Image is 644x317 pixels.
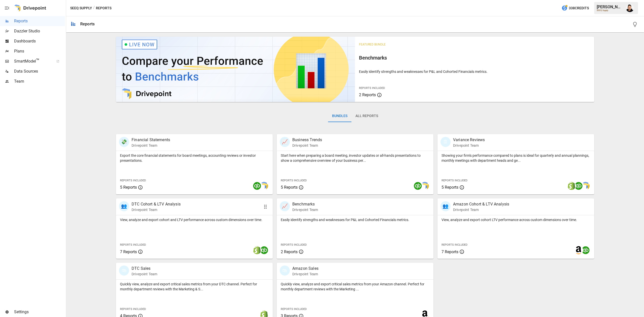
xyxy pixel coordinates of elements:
[281,243,307,246] span: Reports Included
[253,182,261,190] img: quickbooks
[359,92,376,97] span: 2 Reports
[70,5,92,11] button: SEEQ Supply
[281,307,307,311] span: Reports Included
[453,207,509,212] p: Drivepoint Team
[441,185,458,190] span: 5 Reports
[453,137,485,143] p: Variance Reviews
[441,179,467,182] span: Reports Included
[280,266,290,276] div: 🛍
[14,18,65,24] span: Reports
[281,217,429,222] p: Easily identify strengths and weaknesses for P&L and Cohorted Financials metrics.
[132,143,170,148] p: Drivepoint Team
[132,201,181,207] p: DTC Cohort & LTV Analysis
[575,182,583,190] img: quickbooks
[453,201,509,207] p: Amazon Cohort & LTV Analysis
[597,5,623,9] div: [PERSON_NAME]
[292,266,318,272] p: Amazon Sales
[292,207,318,212] p: Drivepoint Team
[80,22,95,26] div: Reports
[559,4,591,13] button: 338Credits
[132,207,181,212] p: Drivepoint Team
[132,266,157,272] p: DTC Sales
[119,201,129,211] div: 👥
[292,272,318,277] p: Drivepoint Team
[14,68,65,74] span: Data Sources
[120,217,269,222] p: View, analyze and export cohort and LTV performance across custom dimensions over time.
[421,182,429,190] img: smart model
[292,143,322,148] p: Drivepoint Team
[281,249,298,254] span: 2 Reports
[132,272,157,277] p: Drivepoint Team
[119,137,129,147] div: 💸
[597,9,623,12] div: SEEQ Supply
[14,58,51,64] span: SmartModel
[260,182,268,190] img: smart model
[14,309,65,315] span: Settings
[14,78,65,84] span: Team
[359,69,590,74] p: Easily identify strengths and weaknesses for P&L and Cohorted Financials metrics.
[120,243,146,246] span: Reports Included
[582,182,590,190] img: smart model
[568,182,576,190] img: shopify
[441,243,467,246] span: Reports Included
[120,179,146,182] span: Reports Included
[119,266,129,276] div: 🛍
[120,307,146,311] span: Reports Included
[260,246,268,254] img: quickbooks
[281,185,298,190] span: 5 Reports
[281,282,429,292] p: Quickly view, analyze and export critical sales metrics from your Amazon channel. Perfect for mon...
[441,249,458,254] span: 7 Reports
[359,43,386,46] span: Featured Bundle
[280,137,290,147] div: 📈
[453,143,485,148] p: Drivepoint Team
[120,249,137,254] span: 7 Reports
[120,153,269,163] p: Export the core financial statements for board meetings, accounting reviews or investor presentat...
[116,37,355,102] img: video thumbnail
[582,246,590,254] img: quickbooks
[414,182,422,190] img: quickbooks
[120,185,137,190] span: 5 Reports
[575,246,583,254] img: amazon
[292,201,318,207] p: Benchmarks
[359,86,385,90] span: Reports Included
[351,110,382,122] button: All Reports
[441,153,590,163] p: Showing your firm's performance compared to plans is ideal for quarterly and annual plannings, mo...
[623,1,637,15] button: Francisco Sanchez
[132,137,170,143] p: Financial Statements
[280,201,290,211] div: 📈
[93,5,95,11] div: /
[281,179,307,182] span: Reports Included
[14,38,65,44] span: Dashboards
[292,137,322,143] p: Business Trends
[441,217,590,222] p: View, analyze and export cohort LTV performance across custom dimensions over time.
[14,28,65,34] span: Dazzler Studio
[626,4,634,12] img: Francisco Sanchez
[14,48,65,54] span: Plans
[359,54,590,62] h6: Benchmarks
[569,5,589,11] span: 338 Credits
[440,137,451,147] div: 🗓
[281,153,429,163] p: Start here when preparing a board meeting, investor updates or all-hands presentations to show a ...
[120,282,269,292] p: Quickly view, analyze and export critical sales metrics from your DTC channel. Perfect for monthl...
[440,201,451,211] div: 👥
[253,246,261,254] img: shopify
[328,110,351,122] button: Bundles
[36,58,39,64] span: ™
